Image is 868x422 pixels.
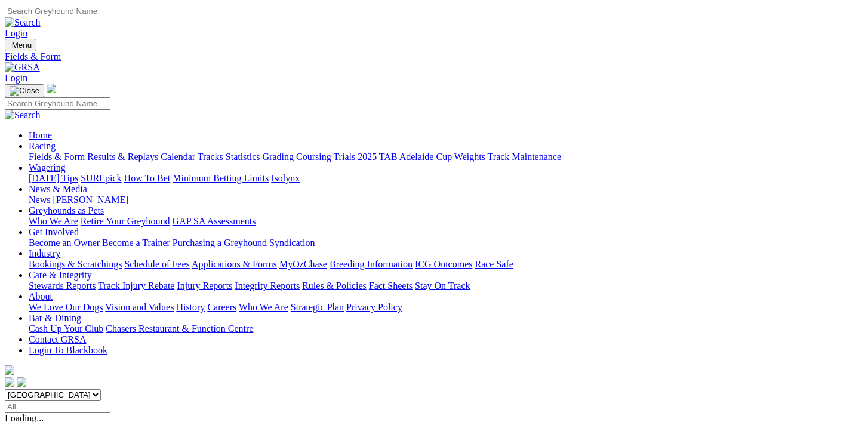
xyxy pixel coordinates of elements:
[263,152,294,162] a: Grading
[29,259,863,270] div: Industry
[369,281,413,291] a: Fact Sheets
[29,281,863,291] div: Care & Integrity
[454,152,485,162] a: Weights
[207,302,236,312] a: Careers
[29,248,60,258] a: Industry
[98,281,174,291] a: Track Injury Rebate
[29,345,107,355] a: Login To Blackbook
[302,281,367,291] a: Rules & Policies
[198,152,223,162] a: Tracks
[5,401,110,413] input: Select date
[10,86,39,96] img: Close
[29,205,104,215] a: Greyhounds as Pets
[29,324,103,334] a: Cash Up Your Club
[415,259,472,269] a: ICG Outcomes
[29,270,92,280] a: Care & Integrity
[29,162,66,173] a: Wagering
[226,152,260,162] a: Statistics
[5,5,110,17] input: Search
[5,365,14,375] img: logo-grsa-white.png
[53,195,128,205] a: [PERSON_NAME]
[81,216,170,226] a: Retire Your Greyhound
[176,302,205,312] a: History
[12,41,32,50] span: Menu
[5,97,110,110] input: Search
[269,238,315,248] a: Syndication
[29,195,863,205] div: News & Media
[29,152,85,162] a: Fields & Form
[192,259,277,269] a: Applications & Forms
[296,152,331,162] a: Coursing
[475,259,513,269] a: Race Safe
[333,152,355,162] a: Trials
[5,110,41,121] img: Search
[17,377,26,387] img: twitter.svg
[279,259,327,269] a: MyOzChase
[358,152,452,162] a: 2025 TAB Adelaide Cup
[29,313,81,323] a: Bar & Dining
[177,281,232,291] a: Injury Reports
[330,259,413,269] a: Breeding Information
[29,216,78,226] a: Who We Are
[47,84,56,93] img: logo-grsa-white.png
[124,259,189,269] a: Schedule of Fees
[415,281,470,291] a: Stay On Track
[346,302,402,312] a: Privacy Policy
[29,152,863,162] div: Racing
[29,227,79,237] a: Get Involved
[124,173,171,183] a: How To Bet
[29,184,87,194] a: News & Media
[239,302,288,312] a: Who We Are
[5,377,14,387] img: facebook.svg
[291,302,344,312] a: Strategic Plan
[29,302,103,312] a: We Love Our Dogs
[29,173,78,183] a: [DATE] Tips
[5,62,40,73] img: GRSA
[29,195,50,205] a: News
[29,173,863,184] div: Wagering
[29,130,52,140] a: Home
[5,84,44,97] button: Toggle navigation
[87,152,158,162] a: Results & Replays
[29,141,56,151] a: Racing
[5,51,863,62] a: Fields & Form
[29,291,53,301] a: About
[5,73,27,83] a: Login
[271,173,300,183] a: Isolynx
[173,216,256,226] a: GAP SA Assessments
[81,173,121,183] a: SUREpick
[29,259,122,269] a: Bookings & Scratchings
[235,281,300,291] a: Integrity Reports
[29,334,86,344] a: Contact GRSA
[161,152,195,162] a: Calendar
[173,173,269,183] a: Minimum Betting Limits
[102,238,170,248] a: Become a Trainer
[29,302,863,313] div: About
[488,152,561,162] a: Track Maintenance
[173,238,267,248] a: Purchasing a Greyhound
[29,281,96,291] a: Stewards Reports
[29,238,100,248] a: Become an Owner
[29,216,863,227] div: Greyhounds as Pets
[106,324,253,334] a: Chasers Restaurant & Function Centre
[29,324,863,334] div: Bar & Dining
[105,302,174,312] a: Vision and Values
[5,39,36,51] button: Toggle navigation
[29,238,863,248] div: Get Involved
[5,17,41,28] img: Search
[5,28,27,38] a: Login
